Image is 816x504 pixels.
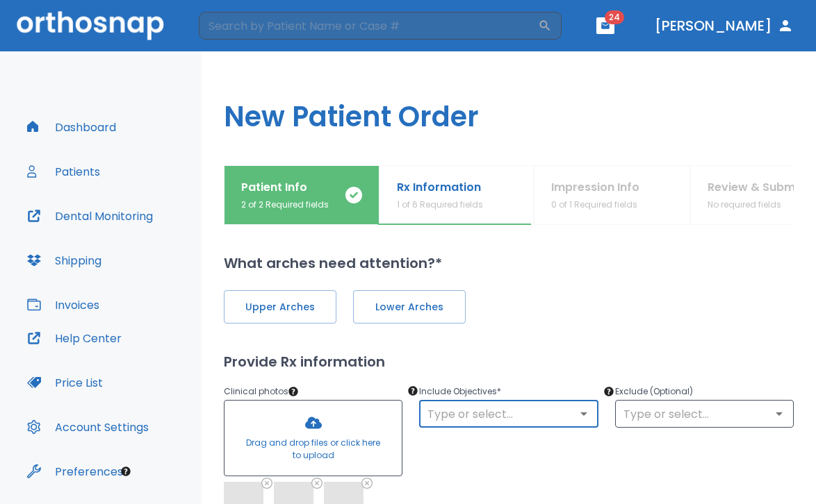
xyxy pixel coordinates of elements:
button: Dashboard [19,110,124,144]
div: Tooltip anchor [407,385,419,397]
p: Clinical photos * [224,383,402,400]
button: Lower Arches [353,290,466,324]
button: Dental Monitoring [19,199,161,233]
p: 2 of 2 Required fields [241,199,329,211]
span: Lower Arches [368,300,451,314]
button: Invoices [19,288,108,321]
p: Patient Info [241,179,329,196]
button: Preferences [19,455,131,488]
input: Type or select... [619,404,790,423]
input: Type or select... [423,404,594,423]
span: Upper Arches [238,300,322,314]
h1: New Patient Order [202,51,816,165]
h2: What arches need attention?* [224,253,794,274]
p: Rx Information [397,179,483,196]
button: Upper Arches [224,290,336,324]
input: Search by Patient Name or Case # [199,12,538,40]
button: Patients [19,155,108,188]
button: Open [574,404,594,423]
img: Orthosnap [17,11,164,40]
div: Tooltip anchor [120,465,132,478]
p: Exclude (Optional) [615,383,794,400]
button: Price List [19,366,111,399]
span: 24 [605,10,624,24]
button: Shipping [19,244,110,277]
p: Include Objectives * [419,383,598,400]
h2: Provide Rx information [224,351,794,372]
button: Account Settings [19,410,157,444]
div: Tooltip anchor [603,385,615,398]
button: [PERSON_NAME] [649,13,799,38]
div: Tooltip anchor [287,385,300,398]
button: Help Center [19,321,130,355]
button: Open [769,404,789,423]
p: 1 of 6 Required fields [397,199,483,211]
